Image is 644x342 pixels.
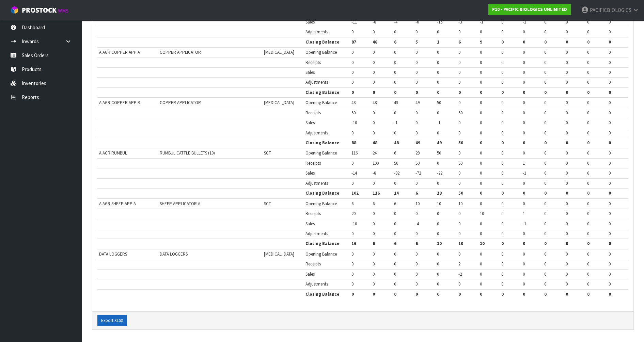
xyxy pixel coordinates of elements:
[566,160,568,166] span: 0
[609,130,611,136] span: 0
[523,140,525,146] span: 0
[544,170,546,176] span: 0
[437,130,439,136] span: 0
[523,39,525,45] span: 0
[415,160,420,166] span: 50
[544,69,546,75] span: 0
[480,201,482,207] span: 0
[373,39,377,45] span: 48
[544,150,546,156] span: 0
[437,89,439,95] span: 0
[587,160,589,166] span: 0
[304,168,350,178] td: Sales
[566,49,568,55] span: 0
[458,19,462,25] span: -3
[501,79,503,85] span: 0
[394,89,396,95] span: 0
[415,211,418,216] span: 0
[415,100,420,105] span: 49
[566,79,568,85] span: 0
[480,110,482,116] span: 0
[609,190,611,196] span: 0
[587,140,590,146] span: 0
[523,69,525,75] span: 0
[566,140,568,146] span: 0
[437,19,442,25] span: -15
[544,130,546,136] span: 0
[458,150,460,156] span: 0
[566,180,568,186] span: 0
[544,49,546,55] span: 0
[566,19,568,25] span: 0
[262,47,304,58] td: [MEDICAL_DATA]
[437,170,442,176] span: -22
[394,180,396,186] span: 0
[158,148,248,158] td: RUMBUL CATTLE BULLETS (10)
[458,89,461,95] span: 0
[544,201,546,207] span: 0
[373,49,375,55] span: 0
[501,89,504,95] span: 0
[415,79,418,85] span: 0
[609,29,611,35] span: 0
[566,89,568,95] span: 0
[437,150,441,156] span: 50
[544,120,546,126] span: 0
[566,100,568,105] span: 0
[158,199,248,209] td: SHEEP APPLICATOR A
[373,110,375,116] span: 0
[373,89,375,95] span: 0
[587,150,589,156] span: 0
[458,160,462,166] span: 50
[351,110,356,116] span: 50
[458,130,460,136] span: 0
[609,201,611,207] span: 0
[609,211,611,216] span: 0
[304,27,350,37] td: Adjustments
[480,39,482,45] span: 9
[587,211,589,216] span: 0
[351,221,357,227] span: -10
[351,150,358,156] span: 116
[501,110,503,116] span: 0
[523,100,525,105] span: 0
[304,158,350,168] td: Receipts
[97,47,158,58] td: A AGR COPPER APP A
[304,219,350,229] td: Sales
[304,189,350,199] th: Closing Balance
[351,100,356,105] span: 48
[415,201,420,207] span: 10
[458,140,463,146] span: 50
[480,211,484,216] span: 10
[58,7,68,14] small: WMS
[480,29,482,35] span: 0
[609,79,611,85] span: 0
[523,160,525,166] span: 1
[544,39,547,45] span: 0
[609,39,611,45] span: 0
[351,29,354,35] span: 0
[609,150,611,156] span: 0
[566,120,568,126] span: 0
[480,180,482,186] span: 0
[373,180,375,186] span: 0
[501,140,504,146] span: 0
[480,170,482,176] span: 0
[415,89,418,95] span: 0
[351,190,359,196] span: 102
[22,6,57,15] span: ProStock
[415,130,418,136] span: 0
[437,160,439,166] span: 0
[458,190,463,196] span: 50
[351,79,354,85] span: 0
[523,29,525,35] span: 0
[458,100,460,105] span: 0
[373,160,379,166] span: 100
[304,209,350,219] td: Receipts
[523,170,526,176] span: -1
[394,79,396,85] span: 0
[587,39,590,45] span: 0
[304,87,350,98] th: Closing Balance
[437,60,439,65] span: 0
[373,211,375,216] span: 0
